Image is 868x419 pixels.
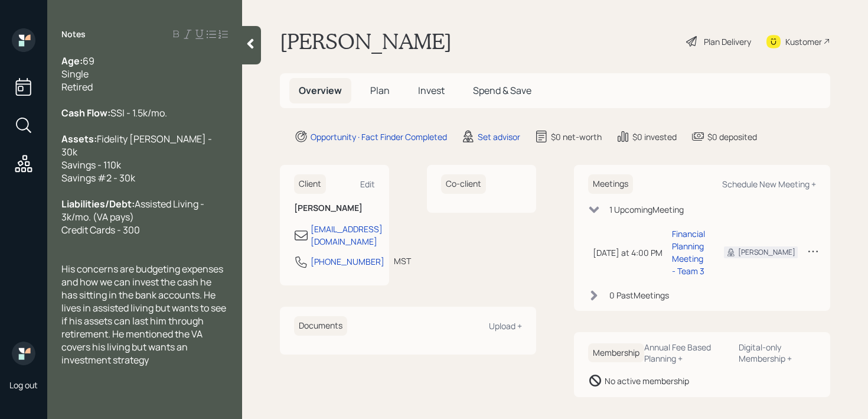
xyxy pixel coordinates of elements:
div: [PHONE_NUMBER] [311,255,384,268]
div: Plan Delivery [704,35,751,48]
span: 69 Single Retired [61,54,94,93]
div: Edit [360,178,375,190]
div: Annual Fee Based Planning + [644,342,729,364]
div: [EMAIL_ADDRESS][DOMAIN_NAME] [311,223,383,248]
img: retirable_logo.png [12,342,35,365]
div: 0 Past Meeting s [609,289,669,301]
h6: Meetings [588,174,633,194]
span: Assets: [61,132,97,145]
span: His concerns are budgeting expenses and how we can invest the cash he has sitting in the bank acc... [61,262,228,366]
div: [PERSON_NAME] [738,247,795,258]
h6: Documents [294,316,347,336]
div: MST [394,255,411,267]
span: Liabilities/Debt: [61,197,135,210]
div: No active membership [605,375,689,387]
span: SSI - 1.5k/mo. [110,106,167,119]
div: $0 deposited [707,131,757,143]
h6: [PERSON_NAME] [294,203,375,213]
span: Spend & Save [473,84,531,97]
h6: Membership [588,343,644,363]
span: Fidelity [PERSON_NAME] - 30k Savings - 110k Savings #2 - 30k [61,132,214,184]
div: $0 net-worth [551,131,602,143]
div: [DATE] at 4:00 PM [593,246,663,259]
h6: Client [294,174,326,194]
div: Schedule New Meeting + [722,178,816,190]
div: 1 Upcoming Meeting [609,203,684,216]
div: Set advisor [478,131,520,143]
div: Log out [9,379,38,391]
div: Digital-only Membership + [739,342,816,364]
span: Assisted Living - 3k/mo. (VA pays) Credit Cards - 300 [61,197,206,236]
span: Plan [370,84,390,97]
label: Notes [61,28,86,40]
div: $0 invested [632,131,677,143]
div: Financial Planning Meeting - Team 3 [672,228,705,277]
span: Overview [299,84,342,97]
h1: [PERSON_NAME] [280,28,452,54]
div: Opportunity · Fact Finder Completed [311,131,447,143]
span: Invest [418,84,445,97]
span: Cash Flow: [61,106,110,119]
span: Age: [61,54,83,67]
div: Upload + [489,320,522,332]
h6: Co-client [441,174,486,194]
div: Kustomer [785,35,822,48]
